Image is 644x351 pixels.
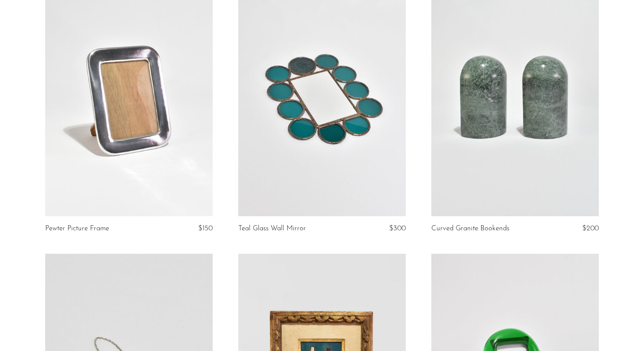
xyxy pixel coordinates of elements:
[198,225,213,232] span: $150
[389,225,406,232] span: $300
[582,225,599,232] span: $200
[238,225,306,232] a: Teal Glass Wall Mirror
[431,225,509,232] a: Curved Granite Bookends
[45,225,109,232] a: Pewter Picture Frame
